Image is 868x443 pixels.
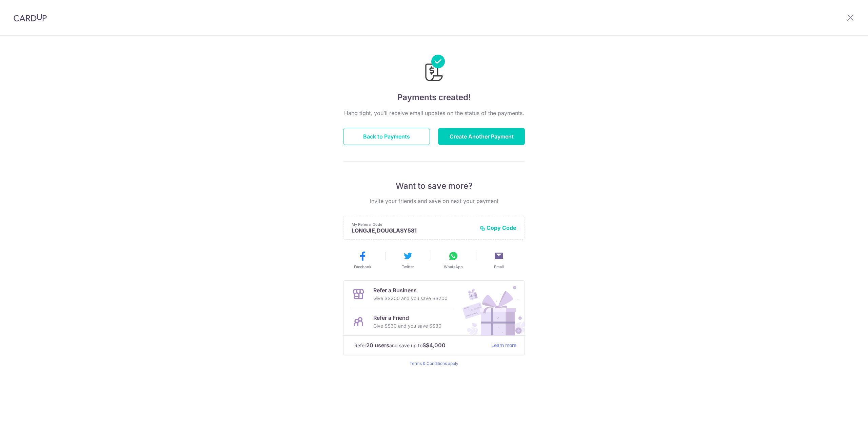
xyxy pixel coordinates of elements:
[438,128,525,145] button: Create Another Payment
[14,14,47,22] img: CardUp
[373,286,448,294] p: Refer a Business
[342,251,382,270] button: Facebook
[343,181,525,191] p: Want to save more?
[480,224,516,231] button: Copy Code
[373,314,441,322] p: Refer a Friend
[373,322,441,330] p: Give S$30 and you save S$30
[494,264,504,270] span: Email
[354,264,371,270] span: Facebook
[343,109,525,117] p: Hang tight, you’ll receive email updates on the status of the payments.
[366,341,389,349] strong: 20 users
[352,222,474,227] p: My Referral Code
[410,361,458,366] a: Terms & Conditions apply
[423,55,445,83] img: Payments
[352,227,474,234] p: LONGJIE,DOUGLASY581
[433,251,473,270] button: WhatsApp
[388,251,428,270] button: Twitter
[343,91,525,104] h4: Payments created!
[422,341,446,349] strong: S$4,000
[402,264,414,270] span: Twitter
[444,264,463,270] span: WhatsApp
[491,341,516,350] a: Learn more
[354,341,486,350] p: Refer and save up to
[456,281,525,335] img: Refer
[479,251,519,270] button: Email
[373,294,448,302] p: Give S$200 and you save S$200
[343,128,430,145] button: Back to Payments
[343,197,525,205] p: Invite your friends and save on next your payment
